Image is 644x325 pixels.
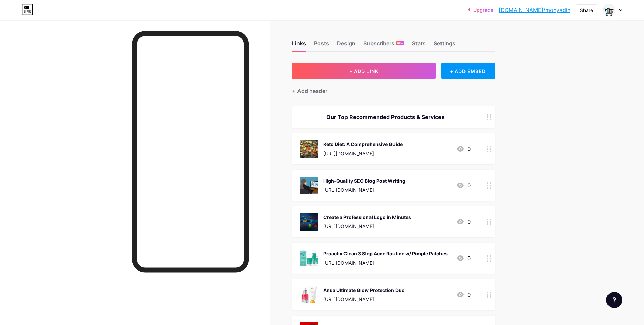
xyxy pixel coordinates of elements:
[292,39,306,51] div: Links
[456,145,471,153] div: 0
[323,150,403,157] div: [URL][DOMAIN_NAME]
[300,113,471,121] div: Our Top Recommended Products & Services
[323,177,405,184] div: High-Quality SEO Blog Post Writing
[456,181,471,189] div: 0
[363,39,404,51] div: Subscribers
[300,177,318,194] img: High-Quality SEO Blog Post Writing
[323,296,405,303] div: [URL][DOMAIN_NAME]
[499,6,570,14] a: [DOMAIN_NAME]/mohyadin
[292,63,436,79] button: + ADD LINK
[323,250,448,257] div: Proactiv Clean 3 Step Acne Routine w/ Pimple Patches
[412,39,426,51] div: Stats
[323,186,405,193] div: [URL][DOMAIN_NAME]
[323,141,403,148] div: Keto Diet: A Comprehensive Guide
[397,41,403,45] span: NEW
[456,291,471,299] div: 0
[337,39,355,51] div: Design
[441,63,495,79] div: + ADD EMBED
[300,249,318,267] img: Proactiv Clean 3 Step Acne Routine w/ Pimple Patches
[292,87,327,95] div: + Add header
[580,7,593,14] div: Share
[323,223,411,230] div: [URL][DOMAIN_NAME]
[434,39,455,51] div: Settings
[602,4,615,17] img: Mohyadin Hassan Elmi
[456,254,471,262] div: 0
[323,259,448,266] div: [URL][DOMAIN_NAME]
[300,140,318,158] img: Keto Diet: A Comprehensive Guide
[349,68,378,74] span: + ADD LINK
[300,286,318,303] img: Anua Ultimate Glow Protection Duo
[323,214,411,221] div: Create a Professional Logo in Minutes
[456,218,471,226] div: 0
[323,287,405,294] div: Anua Ultimate Glow Protection Duo
[314,39,329,51] div: Posts
[468,7,493,13] a: Upgrade
[300,213,318,231] img: Create a Professional Logo in Minutes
